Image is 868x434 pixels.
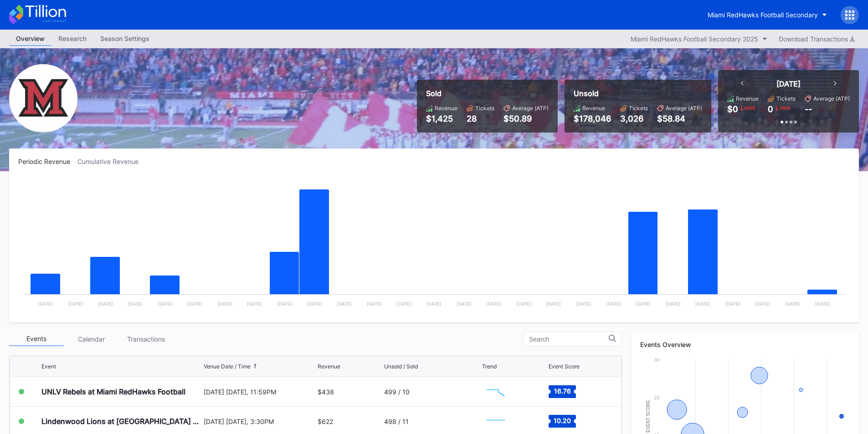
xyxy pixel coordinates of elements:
text: 16.76 [554,387,570,395]
div: Periodic Revenue [18,158,77,165]
text: [DATE] [128,301,143,306]
div: 3,026 [620,114,648,123]
img: Miami_RedHawks_Football_Secondary.png [9,64,77,133]
div: Tickets [776,95,796,102]
div: Research [51,32,93,45]
text: [DATE] [486,301,501,306]
div: $178,046 [574,114,611,123]
div: $58.84 [657,114,702,123]
svg: Chart title [18,177,850,313]
text: [DATE] [785,301,800,306]
button: Miami RedHawks Football Secondary 2025 [626,33,772,45]
text: [DATE] [337,301,352,306]
text: [DATE] [725,301,740,306]
text: [DATE] [217,301,232,306]
text: [DATE] [815,301,830,306]
text: [DATE] [576,301,591,306]
div: Event Score [549,363,580,370]
div: Miami RedHawks Football Secondary 2025 [631,35,758,43]
div: $438 [318,388,334,396]
div: 100 % [778,104,791,112]
text: [DATE] [426,301,442,306]
div: 0 [768,104,773,114]
button: Download Transactions [774,33,859,45]
div: Average (ATP) [813,95,850,102]
text: Event Score [646,400,651,433]
text: [DATE] [606,301,621,306]
text: [DATE] [307,301,322,306]
text: [DATE] [247,301,262,306]
a: Season Settings [93,32,156,46]
a: Overview [9,32,51,46]
div: Revenue [582,105,605,112]
text: [DATE] [516,301,531,306]
text: [DATE] [695,301,710,306]
div: 498 / 11 [384,418,409,425]
text: [DATE] [396,301,411,306]
div: Venue Date / Time [204,363,251,370]
button: Miami RedHawks Football Secondary [701,6,834,23]
text: 30 [654,357,659,363]
text: [DATE] [158,301,173,306]
div: -- [805,104,812,114]
input: Search [529,336,609,343]
div: 100 % [743,104,756,112]
div: Cumulative Revenue [77,158,146,165]
text: 20 [654,395,659,400]
text: [DATE] [636,301,651,306]
div: Revenue [736,95,759,102]
text: [DATE] [277,301,292,306]
text: [DATE] [367,301,382,306]
text: [DATE] [38,301,53,306]
text: [DATE] [98,301,113,306]
div: $0 [727,104,738,114]
div: Revenue [318,363,340,370]
text: [DATE] [546,301,561,306]
div: $622 [318,418,333,425]
div: Miami RedHawks Football Secondary [708,11,818,19]
div: Unsold / Sold [384,363,418,370]
div: Season Settings [93,32,156,45]
svg: Chart title [482,410,509,433]
div: $50.89 [503,114,549,123]
text: [DATE] [457,301,472,306]
div: 499 / 10 [384,388,410,396]
div: Events Overview [640,341,850,348]
div: Download Transactions [779,35,854,43]
svg: Chart title [482,380,509,403]
a: Research [51,32,93,46]
div: Unsold [574,89,702,98]
div: $1,425 [426,114,457,123]
div: 28 [467,114,494,123]
text: [DATE] [68,301,83,306]
div: Tickets [475,105,494,112]
div: Tickets [629,105,648,112]
text: 10.20 [554,417,571,424]
div: Sold [426,89,549,98]
div: Transactions [118,332,173,346]
div: Calendar [64,332,118,346]
div: Average (ATP) [666,105,702,112]
div: Revenue [435,105,457,112]
div: Events [9,332,64,346]
div: Trend [482,363,497,370]
div: Average (ATP) [512,105,549,112]
div: UNLV Rebels at Miami RedHawks Football [41,387,185,396]
div: Lindenwood Lions at [GEOGRAPHIC_DATA] RedHawks Football [41,417,201,426]
text: [DATE] [755,301,770,306]
div: [DATE] [DATE], 11:59PM [204,388,316,396]
div: Event [41,363,56,370]
div: [DATE] [776,79,801,88]
text: [DATE] [187,301,202,306]
div: [DATE] [DATE], 3:30PM [204,418,316,425]
text: [DATE] [666,301,681,306]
